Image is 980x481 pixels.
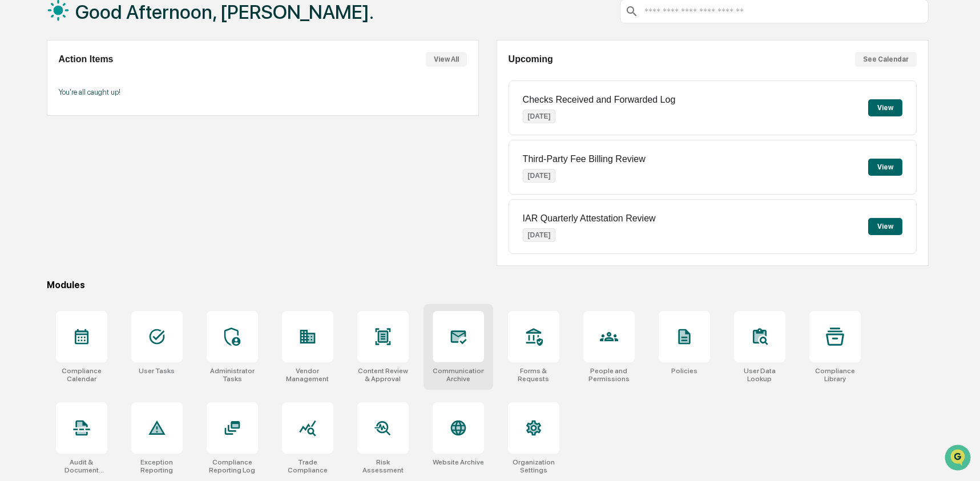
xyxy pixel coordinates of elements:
div: Vendor Management [282,367,333,383]
h2: Action Items [59,54,114,64]
span: Pylon [114,193,138,202]
button: See Calendar [855,52,917,67]
div: Communications Archive [433,367,484,383]
div: Organization Settings [508,458,559,474]
p: How can we help? [11,24,208,42]
a: Powered byPylon [80,193,138,202]
div: Website Archive [433,458,484,466]
button: View [868,99,902,116]
span: Data Lookup [23,165,72,177]
div: Risk Assessment [357,458,409,474]
a: 🖐️Preclearance [7,139,78,160]
div: User Tasks [139,367,175,375]
div: 🗄️ [83,145,92,154]
button: View [868,218,902,235]
p: You're all caught up! [59,88,467,96]
div: Forms & Requests [508,367,559,383]
h1: Good Afternoon, [PERSON_NAME]. [75,1,374,23]
p: [DATE] [523,228,556,242]
span: Preclearance [23,144,74,155]
p: IAR Quarterly Attestation Review [523,213,656,224]
div: 🔎 [11,167,21,176]
div: Compliance Calendar [56,367,107,383]
button: Start new chat [194,91,208,104]
div: 🖐️ [11,145,21,154]
p: Third-Party Fee Billing Review [523,154,646,164]
div: Trade Compliance [282,458,333,474]
h2: Upcoming [509,54,553,64]
div: Exception Reporting [131,458,183,474]
div: Audit & Document Logs [56,458,107,474]
div: Modules [47,280,929,290]
p: [DATE] [523,110,556,123]
div: Content Review & Approval [357,367,409,383]
button: View [868,159,902,176]
div: Administrator Tasks [207,367,258,383]
div: We're available if you need us! [39,99,144,108]
div: People and Permissions [583,367,635,383]
div: Policies [671,367,697,375]
p: [DATE] [523,169,556,183]
a: 🗄️Attestations [78,139,146,160]
div: Start new chat [39,87,187,99]
button: View All [426,52,467,67]
span: Attestations [94,144,142,155]
div: Compliance Reporting Log [207,458,258,474]
a: 🔎Data Lookup [7,161,76,181]
p: Checks Received and Forwarded Log [523,95,676,105]
iframe: Open customer support [943,443,974,474]
div: User Data Lookup [734,367,785,383]
img: 1746055101610-c473b297-6a78-478c-a979-82029cc54cd1 [11,87,32,108]
div: Compliance Library [809,367,861,383]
